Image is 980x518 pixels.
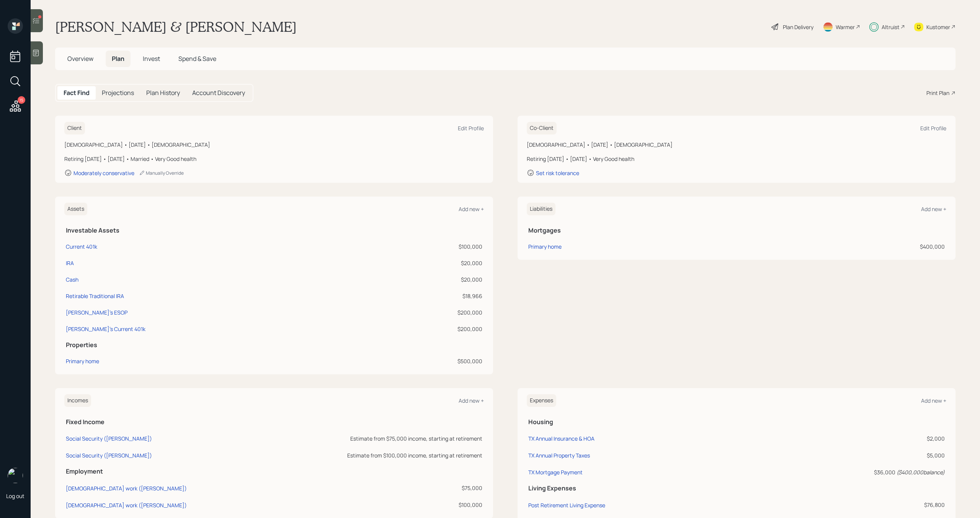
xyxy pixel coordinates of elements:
[379,275,482,284] div: $20,000
[836,23,855,31] div: Warmer
[528,243,562,251] div: Primary home
[139,170,184,176] div: Manually Override
[799,434,945,443] div: $2,000
[527,155,946,163] div: Retiring [DATE] • [DATE] • Very Good health
[18,96,25,104] div: 15
[264,484,482,492] div: $75,000
[528,418,945,426] h5: Housing
[379,259,482,267] div: $20,000
[528,502,605,509] div: Post Retirement Living Expense
[527,203,555,215] h6: Liabilities
[528,435,595,442] div: TX Annual Insurance & HOA
[66,468,482,475] h5: Employment
[926,89,949,97] div: Print Plan
[527,141,946,149] div: [DEMOGRAPHIC_DATA] • [DATE] • [DEMOGRAPHIC_DATA]
[112,54,124,63] span: Plan
[921,397,946,404] div: Add new +
[527,122,557,134] h6: Co-Client
[192,89,245,97] h5: Account Discovery
[528,485,945,492] h5: Living Expenses
[66,292,124,300] div: Retirable Traditional IRA
[64,122,85,134] h6: Client
[264,434,482,443] div: Estimate from $75,000 income, starting at retirement
[799,501,945,509] div: $76,800
[146,89,180,97] h5: Plan History
[66,275,78,284] div: Cash
[766,243,945,251] div: $400,000
[527,394,556,407] h6: Expenses
[66,452,152,459] div: Social Security ([PERSON_NAME])
[897,469,945,476] i: ( $400,000 balance)
[379,357,482,365] div: $500,000
[66,243,97,251] div: Current 401k
[528,227,945,234] h5: Mortgages
[178,54,216,63] span: Spend & Save
[66,227,482,234] h5: Investable Assets
[459,397,484,404] div: Add new +
[783,23,813,31] div: Plan Delivery
[64,394,91,407] h6: Incomes
[459,205,484,213] div: Add new +
[379,308,482,316] div: $200,000
[920,125,946,132] div: Edit Profile
[73,169,134,177] div: Moderately conservative
[66,418,482,426] h5: Fixed Income
[143,54,160,63] span: Invest
[264,451,482,459] div: Estimate from $100,000 income, starting at retirement
[921,205,946,213] div: Add new +
[66,357,99,365] div: Primary home
[66,502,187,509] div: [DEMOGRAPHIC_DATA] work ([PERSON_NAME])
[882,23,900,31] div: Altruist
[64,141,484,149] div: [DEMOGRAPHIC_DATA] • [DATE] • [DEMOGRAPHIC_DATA]
[64,155,484,163] div: Retiring [DATE] • [DATE] • Married • Very Good health
[66,259,74,267] div: IRA
[264,501,482,509] div: $100,000
[379,243,482,251] div: $100,000
[8,468,23,483] img: michael-russo-headshot.png
[66,341,482,349] h5: Properties
[67,54,93,63] span: Overview
[66,325,145,333] div: [PERSON_NAME]'s Current 401k
[66,308,127,316] div: [PERSON_NAME]'s ESOP
[64,203,87,215] h6: Assets
[379,325,482,333] div: $200,000
[102,89,134,97] h5: Projections
[926,23,950,31] div: Kustomer
[55,18,297,35] h1: [PERSON_NAME] & [PERSON_NAME]
[379,292,482,300] div: $18,966
[458,125,484,132] div: Edit Profile
[6,492,24,500] div: Log out
[66,485,187,492] div: [DEMOGRAPHIC_DATA] work ([PERSON_NAME])
[536,169,579,177] div: Set risk tolerance
[799,451,945,459] div: $5,000
[799,468,945,476] div: $36,000
[528,469,583,476] div: TX Mortgage Payment
[66,435,152,442] div: Social Security ([PERSON_NAME])
[528,452,590,459] div: TX Annual Property Taxes
[64,89,90,97] h5: Fact Find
